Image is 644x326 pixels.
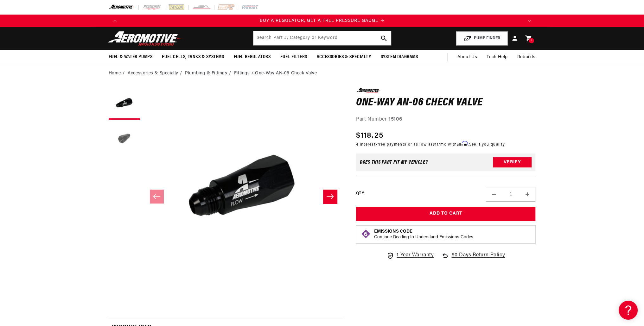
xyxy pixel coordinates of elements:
[109,70,536,77] nav: breadcrumbs
[356,207,536,221] button: Add to Cart
[374,235,473,240] p: Continue Reading to Understand Emissions Codes
[109,123,140,154] button: Load image 2 in gallery view
[469,143,505,147] a: See if you qualify - Learn more about Affirm Financing (opens in modal)
[234,70,250,77] a: Fittings
[280,54,307,60] span: Fuel Filters
[106,31,185,46] img: Aeromotive
[374,229,473,240] button: Emissions CodeContinue Reading to Understand Emissions Codes
[513,50,540,65] summary: Rebuilds
[121,17,523,24] div: Announcement
[150,190,164,204] button: Slide left
[312,50,376,65] summary: Accessories & Specialty
[386,251,434,260] a: 1 Year Warranty
[523,15,536,27] button: Translation missing: en.sections.announcements.next_announcement
[356,116,536,124] div: Part Number:
[253,31,391,45] input: Search by Part Number, Category or Keyword
[185,70,227,77] a: Plumbing & Fittings
[260,18,378,23] span: BUY A REGULATOR, GET A FREE PRESSURE GAUGE
[109,54,153,60] span: Fuel & Water Pumps
[276,50,312,65] summary: Fuel Filters
[374,229,412,234] strong: Emissions Code
[121,17,523,24] a: BUY A REGULATOR, GET A FREE PRESSURE GAUGE
[482,50,512,65] summary: Tech Help
[109,88,140,120] button: Load image 1 in gallery view
[397,251,434,260] span: 1 Year Warranty
[317,54,371,60] span: Accessories & Specialty
[255,70,317,77] li: One-Way AN-06 Check Valve
[389,117,402,122] strong: 15106
[531,38,532,43] span: 1
[360,160,428,165] div: Does This part fit My vehicle?
[456,31,508,46] button: PUMP FINDER
[356,191,364,196] label: QTY
[451,251,505,266] span: 90 Days Return Policy
[128,70,183,77] li: Accessories & Specialty
[109,15,121,27] button: Translation missing: en.sections.announcements.previous_announcement
[361,229,371,239] img: Emissions code
[433,143,438,147] span: $11
[323,190,337,204] button: Slide right
[441,251,505,266] a: 90 Days Return Policy
[121,17,523,24] div: 1 of 4
[109,88,343,305] media-gallery: Gallery Viewer
[229,50,276,65] summary: Fuel Regulators
[381,54,418,60] span: System Diagrams
[104,50,157,65] summary: Fuel & Water Pumps
[457,55,477,60] span: About Us
[109,70,121,77] a: Home
[487,54,507,61] span: Tech Help
[517,54,536,61] span: Rebuilds
[452,50,482,65] a: About Us
[157,50,229,65] summary: Fuel Cells, Tanks & Systems
[457,141,468,146] span: Affirm
[376,50,423,65] summary: System Diagrams
[93,15,552,27] slideshow-component: Translation missing: en.sections.announcements.announcement_bar
[234,54,271,60] span: Fuel Regulators
[377,31,391,45] button: search button
[356,130,383,141] span: $118.25
[493,157,532,167] button: Verify
[356,141,505,147] p: 4 interest-free payments or as low as /mo with .
[162,54,224,60] span: Fuel Cells, Tanks & Systems
[356,98,536,108] h1: One-Way AN-06 Check Valve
